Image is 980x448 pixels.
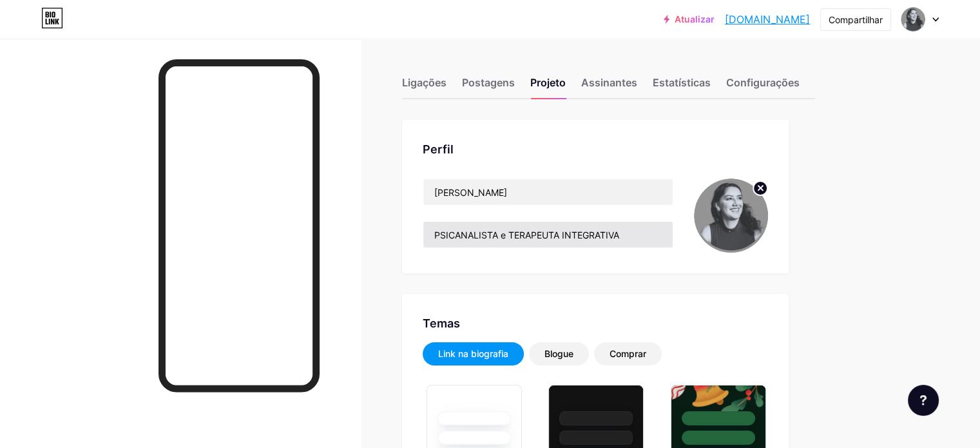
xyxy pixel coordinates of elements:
input: Biografia [423,222,673,248]
font: Perfil [423,142,454,156]
font: Blogue [544,348,573,359]
font: Comprar [610,348,646,359]
font: Temas [423,317,460,330]
img: eusouvanessagomess [901,7,925,32]
font: Ligações [402,76,447,89]
a: [DOMAIN_NAME] [725,12,810,27]
font: Projeto [530,76,566,89]
font: Assinantes [581,76,637,89]
font: [DOMAIN_NAME] [725,13,810,26]
font: Configurações [726,76,800,89]
font: Compartilhar [829,14,883,25]
img: eusouvanessagomess [694,179,768,253]
font: Atualizar [675,14,715,24]
font: Postagens [462,76,515,89]
input: Nome [423,179,673,205]
font: Estatísticas [653,76,711,89]
font: Link na biografia [438,348,508,359]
